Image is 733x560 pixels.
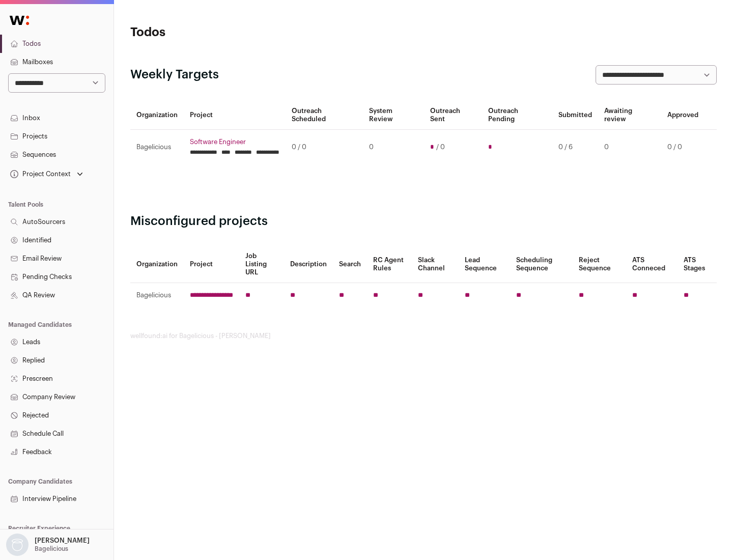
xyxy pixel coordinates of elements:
[8,167,85,181] button: Open dropdown
[459,246,510,283] th: Lead Sequence
[367,246,411,283] th: RC Agent Rules
[284,246,333,283] th: Description
[130,332,717,340] footer: wellfound:ai for Bagelicious - [PERSON_NAME]
[598,130,661,165] td: 0
[598,101,661,130] th: Awaiting review
[286,130,363,165] td: 0 / 0
[678,246,717,283] th: ATS Stages
[333,246,367,283] th: Search
[130,101,184,130] th: Organization
[363,130,424,165] td: 0
[661,101,704,130] th: Approved
[130,283,184,308] td: Bagelicious
[184,246,239,283] th: Project
[4,534,92,556] button: Open dropdown
[436,143,445,151] span: / 0
[130,213,717,230] h2: Misconfigured projects
[510,246,573,283] th: Scheduling Sequence
[130,246,184,283] th: Organization
[35,545,68,553] p: Bagelicious
[552,130,598,165] td: 0 / 6
[626,246,677,283] th: ATS Conneced
[130,130,184,165] td: Bagelicious
[552,101,598,130] th: Submitted
[4,10,35,31] img: Wellfound
[130,24,326,41] h1: Todos
[35,537,90,545] p: [PERSON_NAME]
[130,67,219,83] h2: Weekly Targets
[412,246,459,283] th: Slack Channel
[6,534,29,556] img: nopic.png
[8,170,71,178] div: Project Context
[190,138,279,146] a: Software Engineer
[661,130,704,165] td: 0 / 0
[482,101,552,130] th: Outreach Pending
[424,101,483,130] th: Outreach Sent
[239,246,284,283] th: Job Listing URL
[573,246,627,283] th: Reject Sequence
[184,101,286,130] th: Project
[286,101,363,130] th: Outreach Scheduled
[363,101,424,130] th: System Review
